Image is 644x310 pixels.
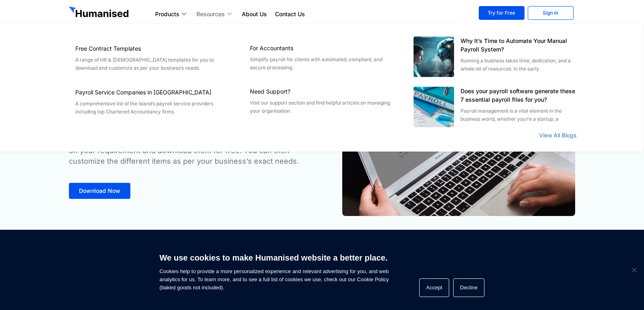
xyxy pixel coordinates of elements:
[461,57,576,73] div: Running a business takes time, dedication, and a whole lot of resources. In the early
[75,45,222,53] h6: Free Contract Templates
[461,37,567,53] a: Why It’s Time to Automate Your Manual Payroll System?
[69,183,130,199] a: Download Now
[160,248,389,292] span: Cookies help to provide a more personalized experience and relevant advertising for you, and web ...
[419,278,449,297] button: Accept
[250,88,393,96] h6: Need Support?
[630,266,638,274] span: Decline
[75,56,222,72] div: A range of HR & [DEMOGRAPHIC_DATA] templates for you to download and customize as per your busine...
[539,132,576,139] a: View All Blogs
[461,88,575,103] a: Does your payroll software generate these 7 essential payroll files for you?
[250,44,393,52] h6: For Accountants
[528,6,574,20] a: Sign In
[414,36,454,77] img: Automated humanised payroll system
[79,188,120,194] span: Download Now
[461,107,576,123] div: Payroll management is a vital element in the business world, whether you’re a startup, a
[75,88,222,96] h6: Payroll Service Companies in [GEOGRAPHIC_DATA]
[151,9,192,19] a: Products
[271,9,309,19] a: Contact Us
[75,100,222,116] div: A comprehensive list of the island’s payroll service providers including top Chartered Accountanc...
[479,6,525,20] a: Try for Free
[414,87,454,128] img: Does your payroll software generate these 7 essential payroll files for you?
[69,6,130,19] img: GetHumanised Logo
[160,252,389,263] h6: We use cookies to make Humanised website a better place.
[192,9,238,19] a: Resources
[250,99,393,115] p: Visit our support section and find helpful articles on managing your organisation.
[238,9,271,19] a: About Us
[250,56,393,72] p: Simplify payroll for clients with automated, compliant, and secure processing.
[453,278,484,297] button: Decline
